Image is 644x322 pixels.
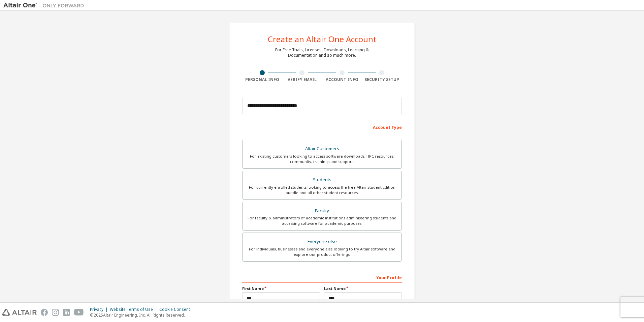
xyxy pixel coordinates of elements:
div: Everyone else [247,237,397,246]
div: Website Terms of Use [110,307,159,312]
div: Account Type [242,122,402,132]
div: For individuals, businesses and everyone else looking to try Altair software and explore our prod... [247,246,397,257]
div: For existing customers looking to access software downloads, HPC resources, community, trainings ... [247,154,397,164]
label: First Name [242,286,320,291]
img: instagram.svg [52,309,59,316]
img: altair_logo.svg [2,309,37,316]
div: Create an Altair One Account [268,35,377,43]
div: For currently enrolled students looking to access the free Altair Student Edition bundle and all ... [247,185,397,195]
div: Security Setup [362,77,402,82]
img: facebook.svg [41,309,48,316]
div: Faculty [247,206,397,216]
div: Privacy [90,307,110,312]
div: Account Info [322,77,362,82]
div: For Free Trials, Licenses, Downloads, Learning & Documentation and so much more. [275,47,369,58]
div: For faculty & administrators of academic institutions administering students and accessing softwa... [247,215,397,226]
div: Your Profile [242,272,402,283]
img: linkedin.svg [63,309,70,316]
div: Verify Email [282,77,322,82]
img: Altair One [3,2,88,9]
label: Last Name [324,286,402,291]
div: Altair Customers [247,144,397,154]
img: youtube.svg [74,309,84,316]
p: © 2025 Altair Engineering, Inc. All Rights Reserved. [90,312,194,318]
div: Personal Info [242,77,282,82]
div: Students [247,175,397,185]
div: Cookie Consent [159,307,194,312]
